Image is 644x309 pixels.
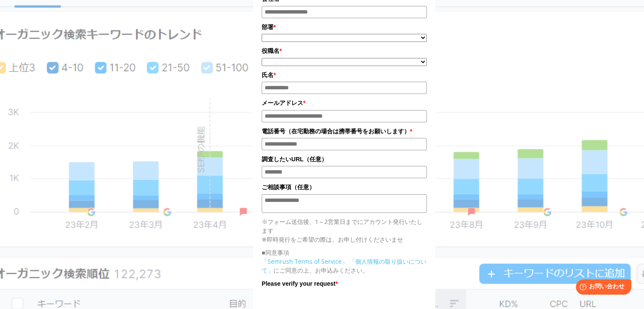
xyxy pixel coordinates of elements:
p: にご同意の上、お申込みください。 [262,257,427,275]
a: 「Semrush Terms of Service」 [262,257,348,265]
label: 調査したいURL（任意） [262,154,427,164]
p: ※フォーム送信後、1～2営業日までにアカウント発行いたします ※即時発行をご希望の際は、お申し付けくださいませ [262,217,427,244]
label: 部署 [262,22,427,32]
a: 「個人情報の取り扱いについて」 [262,257,426,274]
label: Please verify your request [262,279,427,288]
p: ■同意事項 [262,248,427,257]
label: 電話番号（在宅勤務の場合は携帯番号をお願いします） [262,127,427,136]
label: 氏名 [262,70,427,80]
label: ご相談事項（任意） [262,182,427,192]
label: メールアドレス [262,98,427,108]
label: 役職名 [262,46,427,55]
iframe: Help widget launcher [569,276,635,300]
